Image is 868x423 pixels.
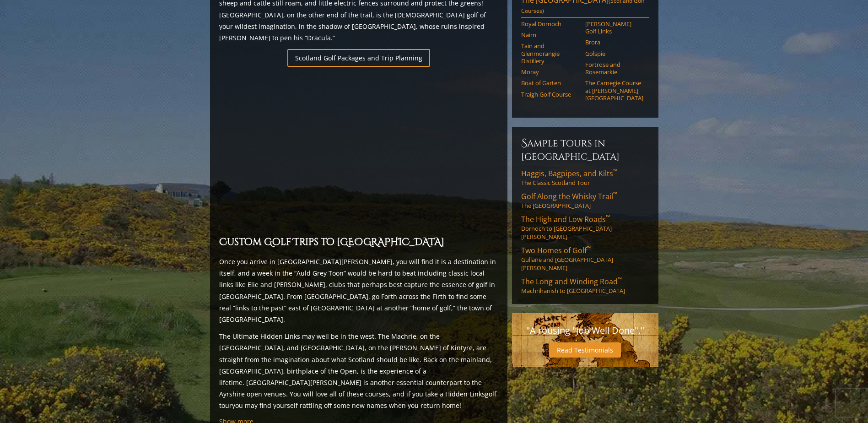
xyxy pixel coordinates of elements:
a: Read Testimonials [549,342,621,358]
a: The Carnegie Course at [PERSON_NAME][GEOGRAPHIC_DATA] [585,79,643,102]
a: Scotland Golf Packages and Trip Planning [287,49,430,67]
span: Golf Along the Whisky Trail [521,191,617,201]
a: golf tour [219,390,496,410]
sup: ™ [613,168,617,175]
sup: ™ [587,244,591,252]
span: Two Homes of Golf [521,245,591,255]
a: Fortrose and Rosemarkie [585,61,643,76]
h6: Sample Tours in [GEOGRAPHIC_DATA] [521,136,649,163]
a: The Long and Winding Road™Machrihanish to [GEOGRAPHIC_DATA] [521,277,649,295]
a: Moray [521,68,579,76]
a: Tain and Glenmorangie Distillery [521,42,579,65]
a: Golf Along the Whisky Trail™The [GEOGRAPHIC_DATA] [521,191,649,210]
a: Traigh Golf Course [521,91,579,98]
sup: ™ [618,276,622,283]
a: [PERSON_NAME] Golf Links [585,20,643,35]
a: Boat of Garten [521,79,579,87]
a: Two Homes of Golf™Gullane and [GEOGRAPHIC_DATA][PERSON_NAME] [521,245,649,272]
a: Golspie [585,50,643,57]
p: The Ultimate Hidden Links may well be in the west. The Machrie, on the [GEOGRAPHIC_DATA], and [GE... [219,331,498,411]
sup: ™ [613,190,617,198]
a: The High and Low Roads™Dornoch to [GEOGRAPHIC_DATA][PERSON_NAME] [521,214,649,241]
a: Brora [585,38,643,46]
p: "A rousing "Job Well Done"." [521,322,649,339]
h2: Custom Golf Trips to [GEOGRAPHIC_DATA] [219,235,498,250]
span: The High and Low Roads [521,214,610,224]
a: Haggis, Bagpipes, and Kilts™The Classic Scotland Tour [521,168,649,187]
p: Once you arrive in [GEOGRAPHIC_DATA][PERSON_NAME], you will find it is a destination in itself, a... [219,256,498,325]
span: The Long and Winding Road [521,277,622,287]
iframe: Sir-Nick-favorite-Open-Rota-Venues [219,72,498,229]
span: Haggis, Bagpipes, and Kilts [521,168,617,179]
a: Nairn [521,31,579,38]
a: Royal Dornoch [521,20,579,27]
sup: ™ [606,213,610,221]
